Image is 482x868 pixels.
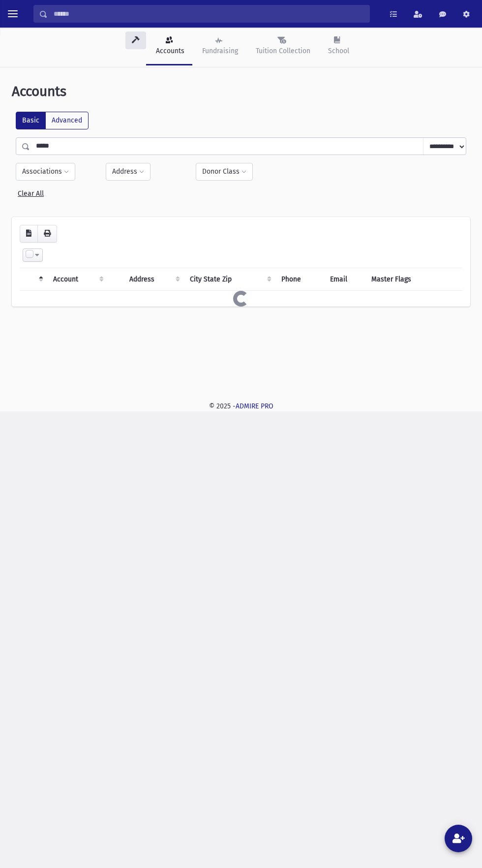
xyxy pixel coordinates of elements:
[37,225,57,243] button: Print
[236,402,273,410] a: ADMIRE PRO
[324,268,366,290] th: Email : activate to sort column ascending
[246,28,318,65] a: Tuition Collection
[275,268,324,290] th: Phone : activate to sort column ascending
[48,5,369,23] input: Search
[326,46,349,56] div: School
[196,163,253,181] button: Donor Class
[106,163,151,181] button: Address
[4,5,22,23] button: toggle menu
[184,268,275,290] th: City State Zip : activate to sort column ascending
[123,268,184,290] th: Address : activate to sort column ascending
[16,112,89,129] div: FilterModes
[12,83,66,99] span: Accounts
[16,163,75,181] button: Associations
[20,268,47,290] th: : activate to sort column descending
[108,268,123,290] th: : activate to sort column ascending
[200,46,238,56] div: Fundraising
[16,112,46,129] label: Basic
[8,401,474,411] div: © 2025 -
[20,225,38,243] button: CSV
[154,46,184,56] div: Accounts
[45,112,89,129] label: Advanced
[192,28,246,65] a: Fundraising
[146,28,192,65] a: Accounts
[18,186,44,198] a: Clear All
[318,28,357,65] a: School
[365,268,462,290] th: Master Flags : activate to sort column ascending
[47,268,108,290] th: Account: activate to sort column ascending
[254,46,310,56] div: Tuition Collection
